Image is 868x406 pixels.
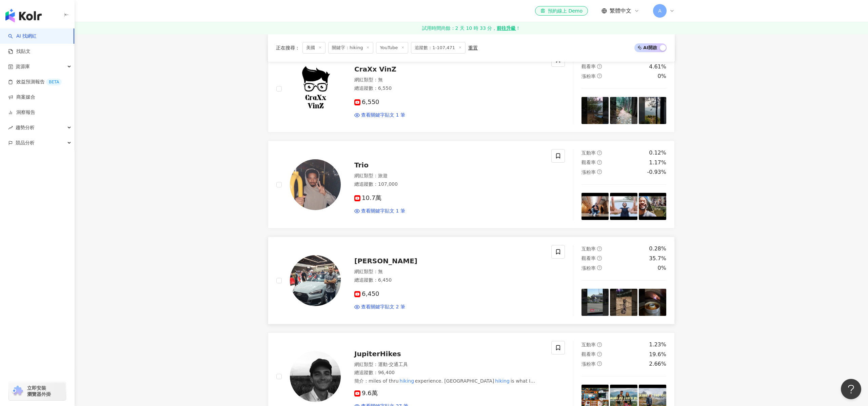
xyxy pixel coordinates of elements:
span: 觀看率 [581,351,596,357]
span: 6,450 [354,290,379,298]
span: 美國 [302,42,325,54]
a: 商案媒合 [8,94,35,101]
span: YouTube [376,42,408,54]
img: post-image [610,97,637,124]
div: 0% [658,264,666,272]
div: 1.23% [649,341,666,348]
span: 觀看率 [581,256,596,261]
div: 0.12% [649,149,666,157]
span: question-circle [597,169,602,174]
div: 網紅類型 ： [354,172,543,179]
div: 網紅類型 ： [354,361,543,368]
div: 19.6% [649,351,666,358]
div: 總追蹤數 ： 96,400 [354,369,543,376]
div: 35.7% [649,255,666,262]
span: 交通工具 [389,362,408,367]
img: KOL Avatar [290,351,341,402]
span: 9.6萬 [354,390,378,397]
img: logo [5,9,42,22]
div: 總追蹤數 ： 107,000 [354,181,543,188]
img: post-image [639,193,666,220]
img: KOL Avatar [290,159,341,210]
span: JupiterHikes [354,350,401,358]
span: A [658,7,662,15]
a: 找貼文 [8,48,31,55]
a: 試用時間尚餘：2 天 10 時 33 分，前往升級！ [75,22,868,34]
img: post-image [581,97,609,124]
span: 關鍵字：hiking [328,42,373,54]
a: 效益預測報告BETA [8,79,62,85]
a: 預約線上 Demo [535,6,588,16]
span: 漲粉率 [581,361,596,367]
span: question-circle [597,150,602,155]
a: KOL Avatar[PERSON_NAME]網紅類型：無總追蹤數：6,4506,450查看關鍵字貼文 2 筆互動率question-circle0.28%觀看率question-circle3... [268,237,675,324]
span: 查看關鍵字貼文 2 筆 [361,304,405,310]
div: 預約線上 Demo [540,7,583,14]
strong: 前往升級 [497,25,516,32]
span: question-circle [597,265,602,270]
span: question-circle [597,352,602,357]
span: question-circle [597,256,602,261]
div: -0.93% [647,168,666,176]
div: 網紅類型 ： 無 [354,268,543,275]
div: 總追蹤數 ： 6,450 [354,277,543,284]
span: question-circle [597,74,602,78]
mark: hiking [399,377,415,385]
span: 觀看率 [581,64,596,69]
div: 0.28% [649,245,666,252]
span: 漲粉率 [581,74,596,79]
span: 互動率 [581,246,596,251]
iframe: Help Scout Beacon - Open [841,379,861,399]
span: 追蹤數：1-107,471 [411,42,466,54]
span: 正在搜尋 ： [276,45,300,50]
span: · [388,362,389,367]
span: 互動率 [581,342,596,347]
img: KOL Avatar [290,255,341,306]
span: 10.7萬 [354,195,381,202]
span: CraXx VinZ [354,65,396,73]
span: 立即安裝 瀏覽器外掛 [27,385,51,397]
div: 總追蹤數 ： 6,550 [354,85,543,92]
a: 查看關鍵字貼文 1 筆 [354,112,405,119]
div: 2.66% [649,360,666,368]
span: 資源庫 [16,59,30,74]
div: 4.61% [649,63,666,70]
span: question-circle [597,342,602,347]
span: Trio [354,161,369,169]
span: 繁體中文 [610,7,631,15]
span: 觀看率 [581,160,596,165]
span: [PERSON_NAME] [354,257,417,265]
div: 1.17% [649,159,666,166]
span: 競品分析 [16,135,35,150]
span: rise [8,125,13,130]
span: 互動率 [581,150,596,156]
span: 6,550 [354,99,379,106]
span: 查看關鍵字貼文 1 筆 [361,112,405,119]
span: question-circle [597,246,602,251]
span: 漲粉率 [581,265,596,271]
span: 查看關鍵字貼文 1 筆 [361,208,405,215]
img: post-image [610,289,637,316]
a: 查看關鍵字貼文 2 筆 [354,304,405,310]
span: 漲粉率 [581,169,596,175]
span: question-circle [597,64,602,69]
img: post-image [639,97,666,124]
span: question-circle [597,361,602,366]
span: 旅遊 [378,173,388,178]
a: searchAI 找網紅 [8,33,37,40]
span: 運動 [378,362,388,367]
a: 查看關鍵字貼文 1 筆 [354,208,405,215]
img: post-image [639,289,666,316]
img: post-image [610,193,637,220]
mark: hiking [494,377,511,385]
a: 洞察報告 [8,109,35,116]
span: miles of thru [369,378,399,384]
a: KOL AvatarCraXx VinZ網紅類型：無總追蹤數：6,5506,550查看關鍵字貼文 1 筆互動率question-circle0.12%觀看率question-circle4.61... [268,45,675,133]
a: KOL AvatarTrio網紅類型：旅遊總追蹤數：107,00010.7萬查看關鍵字貼文 1 筆互動率question-circle0.12%觀看率question-circle1.17%漲粉... [268,141,675,228]
img: post-image [581,289,609,316]
div: 重置 [468,45,478,50]
div: 0% [658,73,666,80]
a: chrome extension立即安裝 瀏覽器外掛 [9,382,66,400]
img: KOL Avatar [290,63,341,114]
img: post-image [581,193,609,220]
